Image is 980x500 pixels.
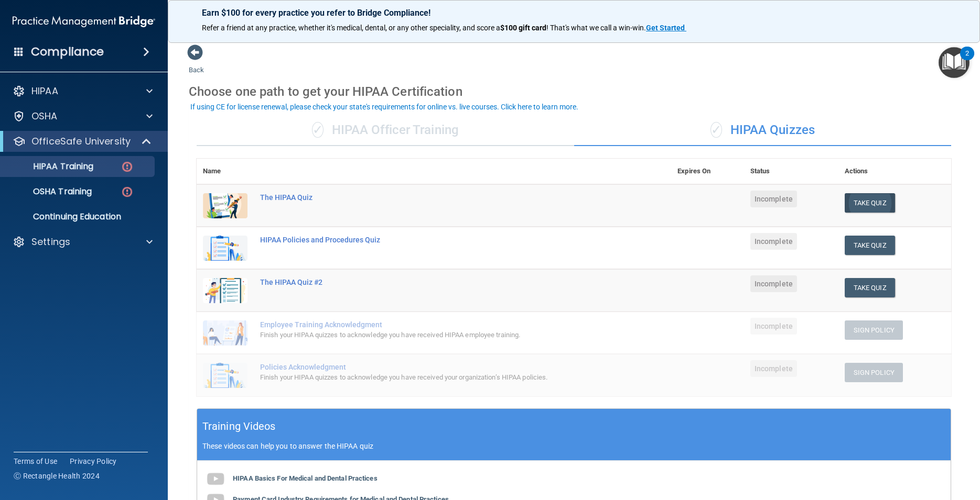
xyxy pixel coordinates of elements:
span: Incomplete [750,191,797,207]
button: Sign Policy [845,363,903,382]
div: HIPAA Officer Training [197,115,574,146]
strong: Get Started [646,24,685,32]
span: Refer a friend at any practice, whether it's medical, dental, or any other speciality, and score a [202,24,500,32]
p: OfficeSafe University [31,135,131,148]
h4: Compliance [31,45,104,59]
span: Ⓒ Rectangle Health 2024 [14,471,100,481]
span: ✓ [312,122,324,138]
div: Policies Acknowledgment [260,363,619,371]
img: danger-circle.6113f641.png [121,160,134,173]
button: If using CE for license renewal, please check your state's requirements for online vs. live cours... [189,102,580,112]
img: gray_youtube_icon.38fcd6cc.png [205,469,226,490]
th: Status [744,159,838,184]
div: If using CE for license renewal, please check your state's requirements for online vs. live cours... [190,103,578,110]
p: HIPAA Training [7,161,93,172]
a: HIPAA [13,85,153,97]
img: PMB logo [13,11,155,32]
p: These videos can help you to answer the HIPAA quiz [202,442,945,450]
span: Incomplete [750,233,797,250]
th: Name [197,159,254,184]
span: Incomplete [750,318,797,335]
p: Earn $100 for every practice you refer to Bridge Compliance! [202,8,946,18]
span: Incomplete [750,275,797,292]
p: OSHA [31,110,58,123]
div: The HIPAA Quiz #2 [260,278,619,286]
p: OSHA Training [7,186,92,197]
div: Finish your HIPAA quizzes to acknowledge you have received HIPAA employee training. [260,329,619,341]
div: HIPAA Policies and Procedures Quiz [260,236,619,244]
button: Take Quiz [845,236,895,255]
strong: $100 gift card [500,24,546,32]
button: Take Quiz [845,278,895,297]
button: Open Resource Center, 2 new notifications [939,47,970,78]
span: ! That's what we call a win-win. [546,24,646,32]
a: Back [189,53,204,74]
a: Settings [13,236,153,248]
div: Employee Training Acknowledgment [260,320,619,329]
a: OSHA [13,110,153,123]
a: Get Started [646,24,686,32]
div: HIPAA Quizzes [574,115,952,146]
p: HIPAA [31,85,58,97]
a: Terms of Use [14,456,57,466]
img: danger-circle.6113f641.png [121,185,134,198]
a: Privacy Policy [70,456,117,466]
button: Sign Policy [845,320,903,340]
span: ✓ [710,122,722,138]
div: The HIPAA Quiz [260,193,619,202]
th: Actions [838,159,951,184]
th: Expires On [671,159,744,184]
div: Finish your HIPAA quizzes to acknowledge you have received your organization’s HIPAA policies. [260,371,619,384]
b: HIPAA Basics For Medical and Dental Practices [233,474,378,482]
a: OfficeSafe University [13,135,152,148]
div: Choose one path to get your HIPAA Certification [189,76,959,107]
p: Settings [31,236,70,248]
button: Take Quiz [845,193,895,213]
div: 2 [965,53,969,67]
h5: Training Videos [202,417,276,436]
p: Continuing Education [7,212,150,222]
span: Incomplete [750,360,797,377]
